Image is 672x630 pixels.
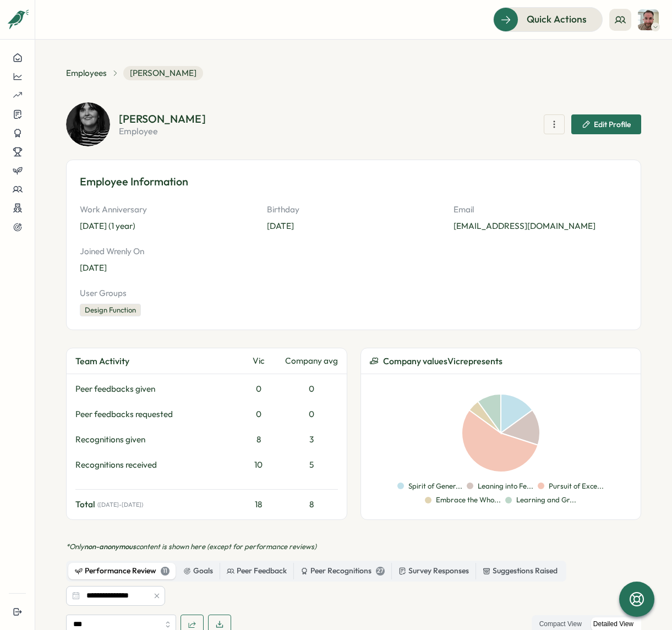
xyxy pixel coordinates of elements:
div: 3 [285,434,338,446]
div: Peer feedbacks requested [75,408,232,420]
p: Birthday [267,204,441,216]
p: Work Anniversary [80,204,254,216]
div: 10 [237,459,281,471]
div: Peer feedbacks given [75,383,232,395]
span: Total [75,498,95,511]
button: Quick Actions [493,7,603,31]
span: Quick Actions [527,12,587,26]
div: Suggestions Raised [483,565,558,577]
div: 8 [237,434,281,446]
p: Learning and Gr... [516,495,576,505]
p: Embrace the Who... [436,495,501,505]
div: Recognitions received [75,459,232,471]
div: 0 [285,383,338,395]
p: Spirit of Gener... [408,481,462,491]
span: [PERSON_NAME] [123,66,203,80]
div: Goals [183,565,213,577]
button: Edit Profile [571,114,641,134]
div: Peer Feedback [227,565,287,577]
div: 0 [237,383,281,395]
p: [EMAIL_ADDRESS][DOMAIN_NAME] [454,220,627,232]
div: 8 [285,498,338,511]
div: 0 [285,408,338,420]
p: Email [454,204,627,216]
div: Recognitions given [75,434,232,446]
p: [DATE] [80,262,254,274]
a: Employees [66,67,107,79]
p: [DATE] [267,220,441,232]
span: non-anonymous [84,542,136,551]
div: 27 [376,567,385,576]
div: 11 [161,567,170,576]
p: [DATE] (1 year) [80,220,254,232]
div: Vic [237,355,281,367]
div: 0 [237,408,281,420]
div: Company avg [285,355,338,367]
h2: [PERSON_NAME] [119,113,206,124]
img: Jesse James [638,9,659,30]
h3: Employee Information [80,173,627,190]
p: Pursuit of Exce... [549,481,604,491]
div: 5 [285,459,338,471]
div: Peer Recognitions [301,565,385,577]
div: Performance Review [75,565,170,577]
span: ( [DATE] - [DATE] ) [97,501,143,508]
img: Vic de Aranzeta [66,102,110,146]
span: Edit Profile [594,120,631,128]
div: 18 [237,498,281,511]
div: Survey Responses [398,565,469,577]
p: User Groups [80,287,627,299]
div: Team Activity [75,354,232,368]
div: Design Function [80,304,141,317]
p: *Only content is shown here (except for performance reviews) [66,542,641,552]
p: Joined Wrenly On [80,245,254,258]
p: Leaning into Fe... [478,481,533,491]
p: employee [119,127,206,135]
span: Company values Vic represents [383,354,502,368]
